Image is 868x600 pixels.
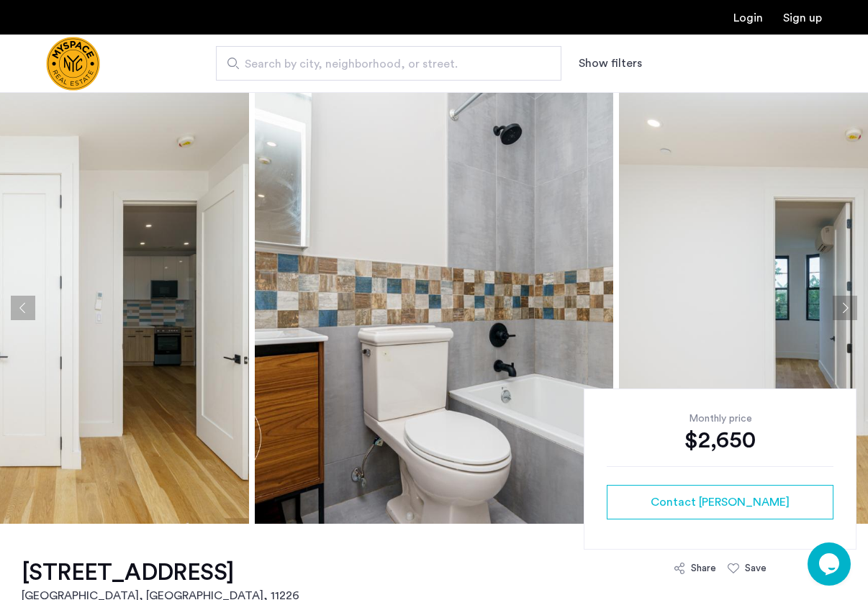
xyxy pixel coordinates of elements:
[651,494,790,511] span: Contact [PERSON_NAME]
[745,561,767,576] div: Save
[691,561,716,576] div: Share
[46,37,100,91] a: Cazamio Logo
[46,37,100,91] img: logo
[607,485,833,519] button: button
[833,296,857,320] button: Next apartment
[11,296,35,320] button: Previous apartment
[579,55,642,72] button: Show or hide filters
[255,92,613,524] img: apartment
[216,46,561,81] input: Apartment Search
[607,426,833,455] div: $2,650
[783,12,822,24] a: Registration
[733,12,763,24] a: Login
[22,558,299,587] h1: [STREET_ADDRESS]
[808,542,854,586] iframe: chat widget
[607,412,833,426] div: Monthly price
[245,55,521,73] span: Search by city, neighborhood, or street.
